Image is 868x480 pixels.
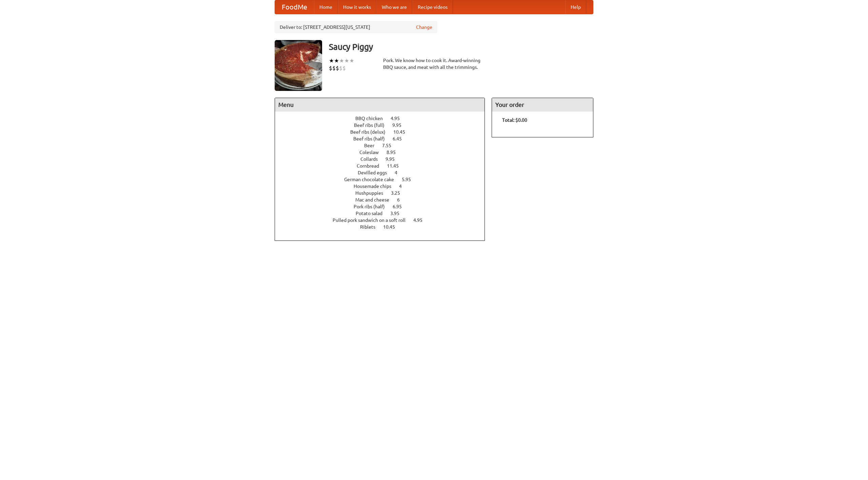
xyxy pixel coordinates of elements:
a: Change [416,24,432,31]
a: Beer 7.55 [364,143,404,148]
span: 3.25 [391,190,407,196]
a: Recipe videos [412,0,453,14]
span: 9.95 [392,122,408,128]
a: Home [314,0,338,14]
a: FoodMe [275,0,314,14]
span: 7.55 [382,143,398,148]
a: Beef ribs (delux) 10.45 [350,129,418,135]
li: ★ [329,57,334,64]
li: $ [342,64,346,72]
span: Beer [364,143,381,148]
li: ★ [334,57,339,64]
span: Beef ribs (full) [354,122,391,128]
span: Housemade chips [354,184,398,189]
a: Housemade chips 4 [354,184,414,189]
span: Beef ribs (delux) [350,129,392,135]
span: Cornbread [357,163,386,169]
a: Pulled pork sandwich on a soft roll 4.95 [333,217,435,223]
a: Help [565,0,586,14]
a: Potato salad 3.95 [356,211,412,216]
li: ★ [344,57,349,64]
a: Pork ribs (half) 6.95 [354,204,414,209]
span: 3.95 [390,211,406,216]
span: Coleslaw [359,150,386,155]
h4: Menu [275,98,485,112]
span: 6 [397,197,407,203]
span: Hushpuppies [355,190,390,196]
span: 4 [399,184,409,189]
h3: Saucy Piggy [329,40,593,54]
a: Coleslaw 8.95 [359,150,408,155]
span: 8.95 [387,150,402,155]
span: German chocolate cake [344,177,401,182]
a: BBQ chicken 4.95 [355,116,412,121]
li: ★ [349,57,354,64]
li: $ [339,64,342,72]
a: German chocolate cake 5.95 [344,177,423,182]
span: 6.45 [393,136,409,141]
a: Riblets 10.45 [360,224,408,230]
span: 4.95 [413,217,429,223]
span: Riblets [360,224,382,230]
span: Pulled pork sandwich on a soft roll [333,217,412,223]
li: $ [329,64,332,72]
a: Who we are [376,0,412,14]
span: 11.45 [387,163,406,169]
span: Beef ribs (half) [353,136,392,141]
span: 4.95 [391,116,407,121]
a: Devilled eggs 4 [358,170,410,175]
a: Cornbread 11.45 [357,163,411,169]
span: Potato salad [356,211,389,216]
h4: Your order [492,98,593,112]
span: 10.45 [393,129,412,135]
a: Collards 9.95 [360,156,407,162]
a: How it works [338,0,376,14]
img: angular.jpg [275,40,322,91]
span: BBQ chicken [355,116,390,121]
a: Beef ribs (full) 9.95 [354,122,414,128]
span: 4 [395,170,404,175]
span: Mac and cheese [355,197,396,203]
span: Pork ribs (half) [354,204,392,209]
li: $ [332,64,336,72]
a: Mac and cheese 6 [355,197,412,203]
span: 6.95 [393,204,409,209]
div: Pork. We know how to cook it. Award-winning BBQ sauce, and meat with all the trimmings. [383,57,485,71]
li: ★ [339,57,344,64]
div: Deliver to: [STREET_ADDRESS][US_STATE] [275,21,437,33]
span: 9.95 [386,156,401,162]
a: Beef ribs (half) 6.45 [353,136,414,141]
span: 10.45 [383,224,402,230]
a: Hushpuppies 3.25 [355,190,413,196]
span: Devilled eggs [358,170,394,175]
span: Collards [360,156,384,162]
span: 5.95 [402,177,418,182]
b: Total: $0.00 [502,117,527,123]
li: $ [336,64,339,72]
